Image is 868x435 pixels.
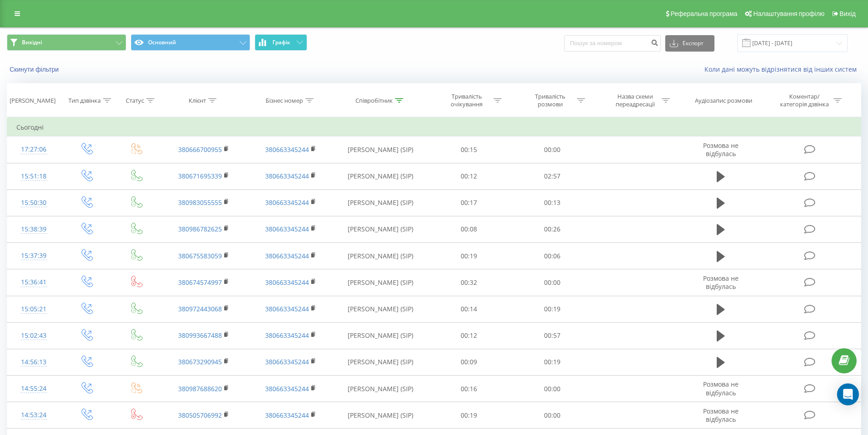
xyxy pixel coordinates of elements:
td: [PERSON_NAME] (SIP) [334,163,427,189]
td: 00:09 [427,349,511,375]
span: Графік [272,39,290,46]
td: 00:13 [511,189,594,216]
a: 380993667488 [178,331,222,340]
button: Вихідні [7,34,126,51]
div: 15:36:41 [16,273,51,291]
div: Клієнт [189,97,206,105]
input: Пошук за номером [564,35,661,52]
td: 00:00 [511,402,594,429]
td: Сьогодні [7,118,861,136]
a: 380663345244 [265,331,309,340]
div: Бізнес номер [266,97,303,105]
td: 00:19 [511,296,594,322]
td: 02:57 [511,163,594,189]
a: 380663345244 [265,172,309,180]
button: Скинути фільтри [7,65,63,73]
td: 00:57 [511,322,594,349]
a: 380663345244 [265,225,309,233]
td: 00:12 [427,322,511,349]
div: 14:56:13 [16,353,51,371]
div: 15:37:39 [16,247,51,265]
td: 00:06 [511,243,594,269]
td: 00:19 [427,402,511,429]
a: 380663345244 [265,145,309,154]
div: Статус [126,97,144,105]
div: 15:38:39 [16,220,51,238]
td: 00:08 [427,216,511,242]
a: 380663345244 [265,384,309,393]
td: 00:19 [427,243,511,269]
span: Налаштування профілю [753,10,824,17]
a: 380986782625 [178,225,222,233]
td: 00:19 [511,349,594,375]
td: [PERSON_NAME] (SIP) [334,376,427,402]
td: [PERSON_NAME] (SIP) [334,402,427,429]
td: 00:16 [427,376,511,402]
span: Вихідні [22,39,42,46]
div: Коментар/категорія дзвінка [778,93,831,108]
a: 380673290945 [178,357,222,366]
div: 14:55:24 [16,380,51,398]
a: 380505706992 [178,411,222,419]
td: 00:00 [511,269,594,296]
div: 17:27:06 [16,141,51,158]
td: 00:32 [427,269,511,296]
a: 380671695339 [178,172,222,180]
div: Open Intercom Messenger [837,383,859,405]
td: [PERSON_NAME] (SIP) [334,296,427,322]
a: Коли дані можуть відрізнятися вiд інших систем [704,65,861,73]
div: Співробітник [355,97,393,105]
td: [PERSON_NAME] (SIP) [334,136,427,163]
a: 380663345244 [265,198,309,207]
td: 00:15 [427,136,511,163]
td: [PERSON_NAME] (SIP) [334,189,427,216]
td: 00:12 [427,163,511,189]
a: 380663345244 [265,252,309,260]
div: 15:50:30 [16,194,51,212]
a: 380674574997 [178,278,222,287]
td: [PERSON_NAME] (SIP) [334,322,427,349]
a: 380663345244 [265,278,309,287]
td: [PERSON_NAME] (SIP) [334,349,427,375]
td: 00:14 [427,296,511,322]
div: Тип дзвінка [68,97,101,105]
div: [PERSON_NAME] [10,97,56,105]
td: [PERSON_NAME] (SIP) [334,216,427,242]
button: Експорт [665,35,714,52]
td: [PERSON_NAME] (SIP) [334,243,427,269]
a: 380666700955 [178,145,222,154]
a: 380987688620 [178,384,222,393]
td: 00:00 [511,376,594,402]
span: Реферальна програма [671,10,738,17]
div: Назва схеми переадресації [611,93,659,108]
a: 380663345244 [265,411,309,419]
div: 14:53:24 [16,406,51,424]
span: Розмова не відбулась [703,274,739,291]
button: Графік [255,34,307,51]
div: Тривалість розмови [526,93,575,108]
span: Розмова не відбулась [703,407,739,424]
td: 00:00 [511,136,594,163]
span: Розмова не відбулась [703,141,739,158]
button: Основний [131,34,250,51]
a: 380663345244 [265,357,309,366]
td: [PERSON_NAME] (SIP) [334,269,427,296]
td: 00:26 [511,216,594,242]
div: Аудіозапис розмови [695,97,752,105]
a: 380972443068 [178,304,222,313]
a: 380675583059 [178,252,222,260]
a: 380663345244 [265,304,309,313]
a: 380983055555 [178,198,222,207]
div: 15:05:21 [16,300,51,318]
td: 00:17 [427,189,511,216]
span: Вихід [840,10,856,17]
div: 15:51:18 [16,168,51,185]
span: Розмова не відбулась [703,380,739,397]
div: Тривалість очікування [442,93,491,108]
div: 15:02:43 [16,327,51,345]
